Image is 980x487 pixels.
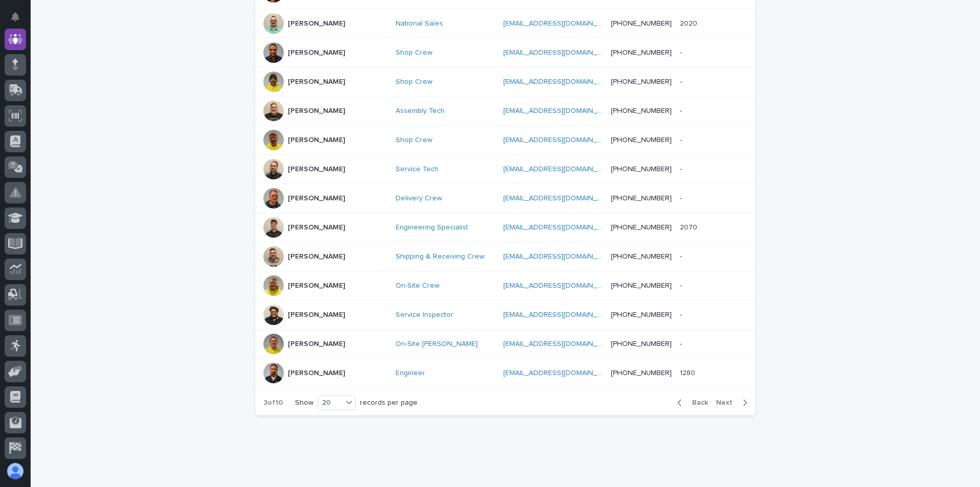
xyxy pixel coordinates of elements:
p: records per page [360,399,418,407]
tr: [PERSON_NAME]Shop Crew [EMAIL_ADDRESS][DOMAIN_NAME] [PHONE_NUMBER]-- [255,126,755,155]
a: [PHONE_NUMBER] [611,340,672,347]
button: Next [712,398,755,407]
tr: [PERSON_NAME]Engineering Specialist [EMAIL_ADDRESS][DOMAIN_NAME] [PHONE_NUMBER]20702070 [255,213,755,242]
a: [PHONE_NUMBER] [611,20,672,27]
a: [PHONE_NUMBER] [611,166,672,173]
p: - [680,280,684,290]
a: [EMAIL_ADDRESS][DOMAIN_NAME] [503,78,619,85]
tr: [PERSON_NAME]Shop Crew [EMAIL_ADDRESS][DOMAIN_NAME] [PHONE_NUMBER]-- [255,38,755,67]
p: [PERSON_NAME] [288,340,345,349]
a: Delivery Crew [396,194,442,203]
p: [PERSON_NAME] [288,107,345,115]
a: [PHONE_NUMBER] [611,49,672,56]
span: Next [716,399,739,406]
a: [PHONE_NUMBER] [611,282,672,289]
tr: [PERSON_NAME]Assembly Tech [EMAIL_ADDRESS][DOMAIN_NAME] [PHONE_NUMBER]-- [255,97,755,126]
a: [PHONE_NUMBER] [611,369,672,377]
a: Shop Crew [396,78,432,86]
p: - [680,105,684,115]
p: 3 of 10 [255,390,291,415]
a: [EMAIL_ADDRESS][DOMAIN_NAME] [503,166,619,173]
p: 2070 [680,221,699,232]
button: Back [669,398,712,407]
p: [PERSON_NAME] [288,311,345,319]
a: [PHONE_NUMBER] [611,78,672,85]
button: users-avatar [5,460,26,482]
a: [EMAIL_ADDRESS][DOMAIN_NAME] [503,340,619,347]
tr: [PERSON_NAME]Delivery Crew [EMAIL_ADDRESS][DOMAIN_NAME] [PHONE_NUMBER]-- [255,184,755,213]
tr: [PERSON_NAME]Shipping & Receiving Crew [EMAIL_ADDRESS][DOMAIN_NAME] [PHONE_NUMBER]-- [255,242,755,271]
a: On-Site [PERSON_NAME] [396,340,478,349]
a: [EMAIL_ADDRESS][DOMAIN_NAME] [503,253,619,260]
p: - [680,338,684,349]
a: [PHONE_NUMBER] [611,224,672,231]
p: Show [295,399,313,407]
a: [EMAIL_ADDRESS][DOMAIN_NAME] [503,136,619,144]
p: 1280 [680,367,697,378]
tr: [PERSON_NAME]Engineer [EMAIL_ADDRESS][DOMAIN_NAME] [PHONE_NUMBER]12801280 [255,359,755,388]
p: [PERSON_NAME] [288,223,345,232]
a: [PHONE_NUMBER] [611,195,672,202]
p: - [680,163,684,174]
a: [EMAIL_ADDRESS][DOMAIN_NAME] [503,282,619,289]
tr: [PERSON_NAME]Shop Crew [EMAIL_ADDRESS][DOMAIN_NAME] [PHONE_NUMBER]-- [255,67,755,97]
p: - [680,134,684,145]
a: [PHONE_NUMBER] [611,107,672,114]
tr: [PERSON_NAME]On-Site Crew [EMAIL_ADDRESS][DOMAIN_NAME] [PHONE_NUMBER]-- [255,271,755,300]
a: Service Inspector [396,311,453,319]
a: Shipping & Receiving Crew [396,252,484,261]
span: Back [686,399,708,406]
a: Shop Crew [396,49,432,57]
p: - [680,47,684,57]
a: [PHONE_NUMBER] [611,311,672,318]
button: Notifications [5,6,26,28]
p: 2020 [680,17,699,28]
a: [EMAIL_ADDRESS][DOMAIN_NAME] [503,20,619,27]
a: On-Site Crew [396,282,439,290]
p: [PERSON_NAME] [288,194,345,203]
p: - [680,192,684,203]
p: [PERSON_NAME] [288,282,345,290]
a: Engineering Specialist [396,223,468,232]
a: [EMAIL_ADDRESS][DOMAIN_NAME] [503,195,619,202]
a: Assembly Tech [396,107,445,115]
p: [PERSON_NAME] [288,165,345,174]
tr: [PERSON_NAME]Service Inspector [EMAIL_ADDRESS][DOMAIN_NAME] [PHONE_NUMBER]-- [255,300,755,330]
p: [PERSON_NAME] [288,49,345,57]
a: [PHONE_NUMBER] [611,136,672,144]
a: [EMAIL_ADDRESS][DOMAIN_NAME] [503,49,619,56]
a: Service Tech [396,165,438,174]
p: [PERSON_NAME] [288,369,345,378]
a: [EMAIL_ADDRESS][DOMAIN_NAME] [503,224,619,231]
tr: [PERSON_NAME]On-Site [PERSON_NAME] [EMAIL_ADDRESS][DOMAIN_NAME] [PHONE_NUMBER]-- [255,330,755,359]
a: [PHONE_NUMBER] [611,253,672,260]
p: [PERSON_NAME] [288,78,345,86]
p: - [680,250,684,261]
tr: [PERSON_NAME]Service Tech [EMAIL_ADDRESS][DOMAIN_NAME] [PHONE_NUMBER]-- [255,155,755,184]
p: [PERSON_NAME] [288,252,345,261]
p: - [680,309,684,319]
p: [PERSON_NAME] [288,136,345,145]
a: Shop Crew [396,136,432,145]
div: Notifications [13,12,26,29]
a: [EMAIL_ADDRESS][DOMAIN_NAME] [503,369,619,377]
div: 20 [318,398,342,408]
a: National Sales [396,19,443,28]
a: [EMAIL_ADDRESS][DOMAIN_NAME] [503,107,619,114]
p: - [680,76,684,86]
a: Engineer [396,369,425,378]
tr: [PERSON_NAME]National Sales [EMAIL_ADDRESS][DOMAIN_NAME] [PHONE_NUMBER]20202020 [255,9,755,38]
a: [EMAIL_ADDRESS][DOMAIN_NAME] [503,311,619,318]
p: [PERSON_NAME] [288,19,345,28]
